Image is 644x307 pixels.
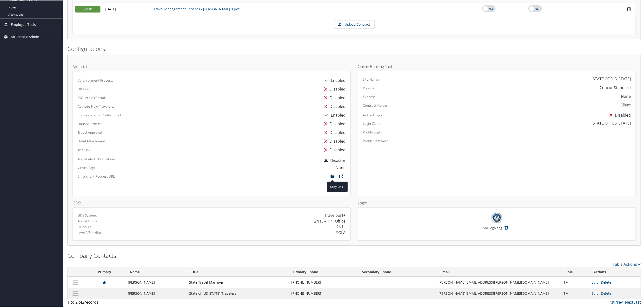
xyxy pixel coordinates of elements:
[289,276,358,287] td: [PHONE_NUMBER]
[83,267,126,276] th: Primary
[78,130,103,134] label: Travel Approval:
[78,224,91,229] label: SID/PCC:
[187,287,289,299] td: State of [US_STATE] Travelers
[358,64,636,68] h4: Online Booking Tool:
[11,30,39,42] span: AirPortal® Admin
[78,147,91,152] label: Trip Link:
[625,6,633,11] i: Remove Contract
[78,104,114,108] label: Activate New Travelers:
[67,251,641,259] h2: Company Contacts:
[589,287,641,299] td: |
[623,299,625,304] a: 1
[336,229,345,235] div: SOLA
[561,287,589,299] td: TM
[67,44,641,52] h2: Configurations:
[126,287,187,299] td: [PERSON_NAME]
[75,5,100,12] div: VALID
[561,276,589,287] td: TM
[322,102,345,110] div: Disabled
[105,6,116,11] span: [DATE]
[358,267,436,276] th: Secondary Phone
[363,129,383,134] label: Profile Login:
[322,145,345,154] div: Disabled
[78,212,97,217] label: GDS System:
[607,299,615,304] a: First
[607,110,631,119] div: Disabled
[363,103,389,107] label: Contract Holder:
[625,299,633,304] a: Next
[78,77,113,82] label: V3 Enrollment Process:
[491,212,502,223] img: SoLLogo.png
[73,201,351,204] h4: GDS:
[358,201,636,204] h4: Logo:
[289,287,358,299] td: [PHONE_NUMBER]
[591,291,598,295] a: Edit
[187,276,289,287] td: State Travel Manager
[621,93,631,99] div: None
[589,276,641,287] td: |
[436,276,561,287] td: [PERSON_NAME][EMAIL_ADDRESS][PERSON_NAME][DOMAIN_NAME]
[126,267,187,276] th: Name
[322,84,345,93] div: Disabled
[78,138,106,143] label: Hotel Attachment:
[633,299,641,304] a: Last
[322,93,345,102] div: Disabled
[483,225,502,234] small: SoLLogo.png
[323,110,345,119] div: Enabled
[336,164,345,170] div: None
[322,136,345,145] div: Disabled
[323,76,345,84] div: Enabled
[126,276,187,287] td: [PERSON_NAME]
[334,20,374,28] label: Upload Contract
[289,267,358,276] th: Primary Phone
[322,119,345,128] div: Disabled
[73,64,351,68] h4: AirPortal:
[363,121,381,126] label: Login Clone:
[82,299,84,304] span: 2
[363,94,377,99] label: Expense:
[615,299,623,304] a: Prev
[324,212,345,218] div: Travelport+
[322,157,345,163] span: Disaster
[600,84,631,90] div: Concur Standard
[153,6,239,11] a: Travel Management Services - [PERSON_NAME] 3.pdf
[589,267,641,276] th: Actions
[436,267,561,276] th: Email
[78,121,101,126] label: Unused Tickets:
[78,165,95,170] label: Virtual Pay:
[601,279,611,284] a: Delete
[593,120,631,126] div: STATE OF [US_STATE]
[561,267,589,276] th: Role
[363,112,384,117] label: AirBank Sync:
[601,291,611,295] a: Delete
[67,299,206,307] div: 1 to 2 of records
[78,174,116,178] label: Enrollment Request URL:
[613,261,641,266] a: Table Actions
[436,287,561,299] td: [PERSON_NAME][EMAIL_ADDRESS][PERSON_NAME][DOMAIN_NAME]
[78,218,98,223] label: Travel Office:
[105,7,149,11] div: Add/Edit Date
[78,86,91,91] label: HR Feed:
[78,112,122,117] label: Complete Your Profile Email:
[363,85,377,90] label: Provider:
[78,156,116,161] label: Travel Alert Notifications:
[593,76,631,81] div: STATE OF [US_STATE]
[78,95,106,100] label: SSO into AirPortal:
[187,267,289,276] th: Title
[591,279,598,284] a: Edit
[336,223,345,229] div: 2N1L
[11,18,36,30] span: Employee Tools
[620,102,631,107] div: Client
[363,77,380,81] label: Site Name:
[78,230,103,235] label: Level2/Star/Bar:
[322,128,345,136] div: Disabled
[363,138,389,143] label: Profile Password:
[314,218,345,223] div: 2N1L – TP+ Office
